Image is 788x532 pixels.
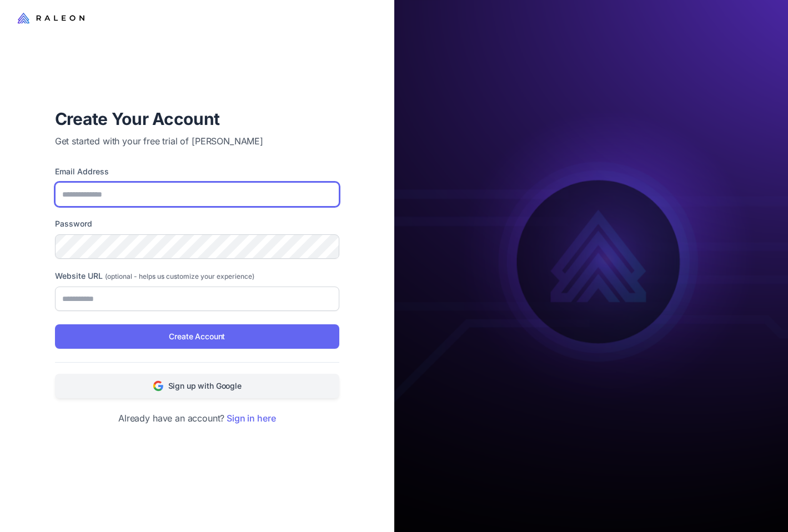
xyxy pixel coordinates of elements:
p: Get started with your free trial of [PERSON_NAME] [55,134,339,148]
button: Sign up with Google [55,374,339,398]
label: Password [55,218,339,230]
button: Create Account [55,324,339,349]
span: Create Account [169,330,225,343]
span: (optional - helps us customize your experience) [105,272,254,280]
h1: Create Your Account [55,108,339,130]
a: Sign in here [227,413,275,424]
label: Website URL [55,270,339,282]
label: Email Address [55,165,339,178]
span: Sign up with Google [168,380,242,392]
p: Already have an account? [55,411,339,425]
